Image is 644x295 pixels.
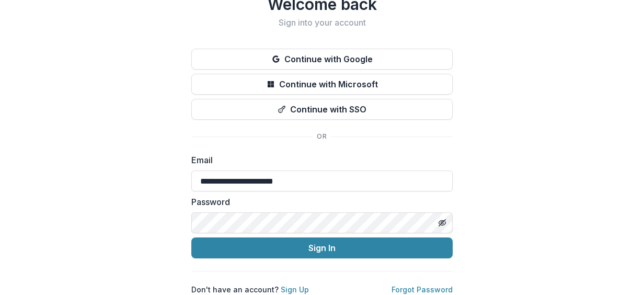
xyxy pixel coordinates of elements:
label: Email [191,154,446,166]
button: Sign In [191,237,453,258]
p: Don't have an account? [191,284,309,295]
h2: Sign into your account [191,18,453,28]
a: Forgot Password [392,285,453,294]
button: Continue with SSO [191,99,453,120]
a: Sign Up [281,285,309,294]
button: Continue with Google [191,49,453,70]
button: Continue with Microsoft [191,74,453,95]
label: Password [191,196,446,208]
button: Toggle password visibility [434,214,451,231]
